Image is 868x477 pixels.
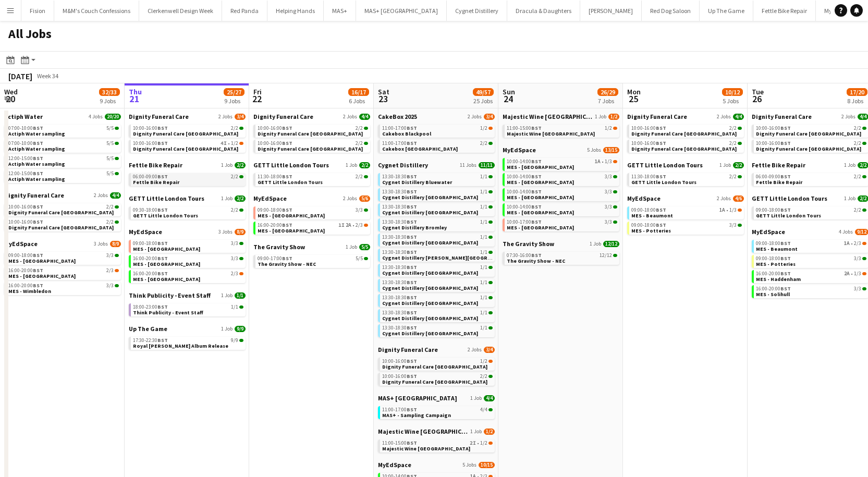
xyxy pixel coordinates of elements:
span: 2/2 [480,141,487,146]
a: 10:00-16:00BST2/2Dignity Funeral Care [GEOGRAPHIC_DATA] [631,125,742,137]
span: Dignity Funeral Care [627,113,687,120]
span: 1 Job [595,114,606,120]
div: GETT Little London Tours1 Job2/211:30-18:00BST2/2GETT Little London Tours [627,161,744,194]
span: Majestic Wine Christchurch [503,113,593,120]
span: 2 Jobs [841,114,855,120]
span: BST [407,188,417,195]
a: 06:00-09:00BST2/2Fettle Bike Repair [133,173,243,185]
span: 3/3 [605,219,612,225]
span: Actiph Water sampling [8,161,65,167]
span: 11:00-17:00 [382,141,417,146]
a: 07:00-10:00BST5/5Actiph Water sampling [8,140,119,152]
a: 10:00-16:00BST2/2Dignity Funeral Care [GEOGRAPHIC_DATA] [756,125,866,137]
span: BST [282,206,292,213]
span: BST [407,203,417,210]
span: 11/11 [479,162,495,168]
span: Cygnet Distillery Bromley [382,224,447,231]
a: 10:00-14:00BST1A•1/3MES - [GEOGRAPHIC_DATA] [507,158,617,170]
span: 10:00-16:00 [133,126,168,131]
span: BST [656,222,666,228]
a: Dignity Funeral Care2 Jobs4/4 [627,113,744,120]
div: • [507,159,617,164]
a: Dignity Funeral Care2 Jobs4/4 [4,191,121,199]
a: Dignity Funeral Care2 Jobs3/4 [129,113,246,120]
span: 1/3 [729,207,737,213]
span: 10:00-16:00 [8,204,43,210]
a: 16:00-20:00BST1I2A•2/3MES - [GEOGRAPHIC_DATA] [258,222,368,234]
span: 2/2 [729,141,737,146]
span: 2/2 [106,219,114,225]
span: Actiph Water [4,113,43,120]
span: MES - Northfield [258,212,325,219]
span: BST [282,173,292,180]
span: BST [531,188,542,195]
div: GETT Little London Tours1 Job2/211:30-18:00BST2/2GETT Little London Tours [253,161,370,194]
span: 1 Job [221,195,233,202]
span: 10:00-16:00 [756,141,791,146]
span: BST [780,206,791,213]
span: MyEdSpace [503,146,536,154]
span: BST [656,206,666,213]
span: 2/2 [854,141,861,146]
span: 2/2 [854,207,861,213]
span: BST [656,140,666,146]
span: Dignity Funeral Care Southampton [631,145,737,152]
span: 1/1 [480,174,487,179]
span: Dignity Funeral Care Southampton [133,145,238,152]
span: MES - Potteries [631,227,671,234]
span: BST [407,218,417,225]
div: MyEdSpace2 Jobs5/609:00-18:00BST3/3MES - [GEOGRAPHIC_DATA]16:00-20:00BST1I2A•2/3MES - [GEOGRAPHIC... [253,194,370,243]
a: Fettle Bike Repair1 Job2/2 [129,161,246,169]
button: Fision [21,1,54,21]
span: BST [157,125,168,131]
button: Up The Game [700,1,753,21]
a: 10:00-16:00BST2/2Dignity Funeral Care [GEOGRAPHIC_DATA] [756,140,866,152]
span: 2/2 [231,174,238,179]
span: BST [157,173,168,180]
span: Dignity Funeral Care Southampton [756,145,861,152]
span: 1/1 [480,219,487,225]
a: 13:30-18:30BST1/1Cygnet Distillery Bluewater [382,173,493,185]
span: MES - Northfield [507,224,574,231]
span: BST [780,125,791,131]
button: MAS+ [GEOGRAPHIC_DATA] [356,1,447,21]
span: 10:00-14:00 [507,174,542,179]
a: 10:00-16:00BST2/2Dignity Funeral Care [GEOGRAPHIC_DATA] [133,125,243,137]
span: GETT Little London Tours [631,179,696,186]
span: 09:00-18:00 [756,207,791,213]
a: 13:30-18:30BST1/1Cygnet Distillery [GEOGRAPHIC_DATA] [382,188,493,200]
span: 1 Job [221,162,233,168]
span: MyEdSpace [253,194,287,202]
button: Red Dog Saloon [642,1,700,21]
span: 2/2 [854,174,861,179]
span: BST [157,140,168,146]
a: 09:00-18:00BST2/2GETT Little London Tours [756,206,866,218]
a: 09:00-18:00BST3/3MES - [GEOGRAPHIC_DATA] [258,206,368,218]
span: 4/4 [359,114,370,120]
a: 10:00-14:00BST3/3MES - [GEOGRAPHIC_DATA] [507,173,617,185]
span: 07:00-10:00 [8,126,43,131]
span: 12:00-15:00 [8,171,43,176]
span: 5/6 [359,195,370,202]
span: GETT Little London Tours [627,161,703,169]
a: CakeBox 20252 Jobs3/4 [378,113,495,120]
span: Cakebox Edinburgh [382,145,458,152]
span: 5/5 [106,156,114,161]
span: GETT Little London Tours [752,194,827,202]
span: Fettle Bike Repair [129,161,182,169]
span: 1/1 [480,189,487,194]
span: GETT Little London Tours [756,212,821,219]
a: 07:00-10:00BST5/5Actiph Water sampling [8,125,119,137]
span: BST [33,203,43,210]
a: MyEdSpace5 Jobs13/15 [503,146,619,154]
span: 1/2 [231,141,238,146]
div: Dignity Funeral Care2 Jobs4/410:00-16:00BST2/2Dignity Funeral Care [GEOGRAPHIC_DATA]10:00-16:00BS... [253,113,370,161]
span: Fettle Bike Repair [756,179,802,186]
span: BST [282,140,292,146]
span: Dignity Funeral Care Aberdeen [133,130,238,137]
a: Dignity Funeral Care2 Jobs4/4 [253,113,370,120]
span: 10:00-14:00 [507,159,542,164]
span: 11:30-18:00 [631,174,666,179]
span: 1A [595,159,601,164]
a: 10:00-16:00BST2/2Dignity Funeral Care [GEOGRAPHIC_DATA] [8,203,119,215]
